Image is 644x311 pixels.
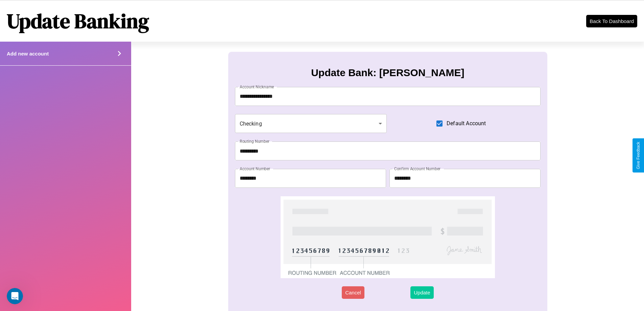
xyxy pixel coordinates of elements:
[410,286,433,299] button: Update
[394,166,440,172] label: Confirm Account Number
[7,51,49,57] h4: Add new account
[586,15,637,27] button: Back To Dashboard
[7,288,23,304] iframe: Intercom live chat
[7,7,149,35] h1: Update Banking
[240,138,269,144] label: Routing Number
[281,196,495,278] img: check
[240,84,274,90] label: Account Nickname
[636,142,641,169] div: Give Feedback
[447,119,486,128] span: Default Account
[311,67,464,79] h3: Update Bank: [PERSON_NAME]
[342,286,364,299] button: Cancel
[240,166,270,172] label: Account Number
[235,114,387,133] div: Checking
